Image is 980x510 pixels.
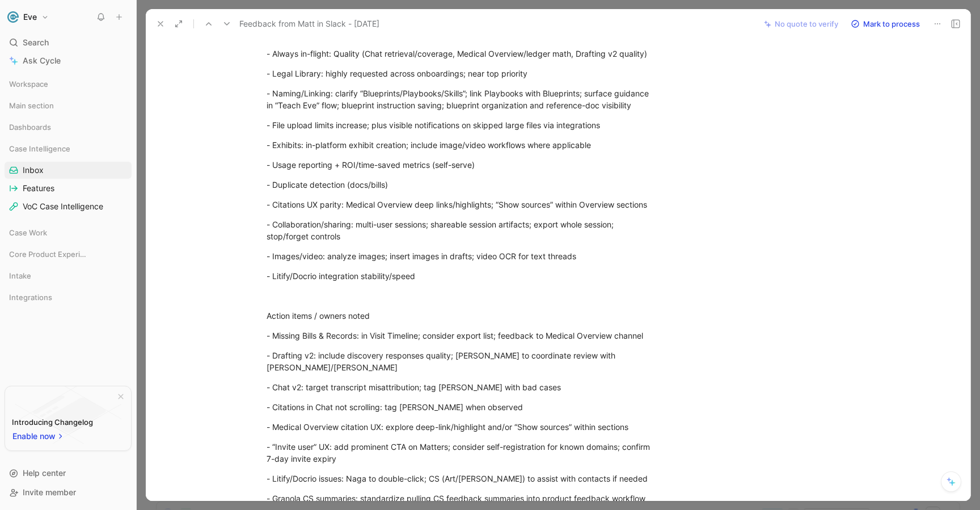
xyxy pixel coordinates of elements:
div: Workspace [5,75,132,92]
div: - Litify/Docrio issues: Naga to double-click; CS (Art/[PERSON_NAME]) to assist with contacts if n... [267,473,659,484]
div: Dashboards [5,119,132,139]
a: Features [5,180,132,197]
div: - Medical Overview citation UX: explore deep-link/highlight and/or “Show sources” within sections [267,421,659,433]
span: Search [23,36,49,49]
span: Feedback from Matt in Slack - [DATE] [239,17,379,31]
div: Main section [5,97,132,117]
div: - File upload limits increase; plus visible notifications on skipped large files via integrations [267,119,659,131]
a: Ask Cycle [5,52,132,69]
div: Integrations [5,289,132,306]
div: - Collaboration/sharing: multi-user sessions; shareable session artifacts; export whole session; ... [267,218,659,242]
div: - Duplicate detection (docs/bills) [267,179,659,191]
button: Enable now [12,429,65,444]
div: Introducing Changelog [12,415,93,429]
div: - Litify/Docrio integration stability/speed [267,270,659,282]
span: Case Intelligence [9,143,70,154]
span: Integrations [9,292,52,303]
a: Inbox [5,162,132,179]
span: Invite member [23,487,76,497]
span: Features [23,183,54,194]
span: Main section [9,100,54,111]
div: Case IntelligenceInboxFeaturesVoC Case Intelligence [5,140,132,215]
span: VoC Case Intelligence [23,201,103,212]
span: Inbox [23,165,44,176]
div: - Citations UX parity: Medical Overview deep links/highlights; “Show sources” within Overview sec... [267,199,659,210]
img: bg-BLZuj68n.svg [15,386,121,444]
button: EveEve [5,9,52,25]
div: Search [5,34,132,51]
div: Help center [5,465,132,482]
div: - Legal Library: highly requested across onboardings; near top priority [267,68,659,79]
span: Enable now [12,429,57,443]
div: Case Work [5,224,132,241]
div: - Usage reporting + ROI/time-saved metrics (self-serve) [267,159,659,171]
div: - “Invite user” UX: add prominent CTA on Matters; consider self-registration for known domains; c... [267,441,659,465]
span: Core Product Experience [9,248,87,260]
div: Main section [5,97,132,114]
img: Eve [7,11,19,23]
span: Case Work [9,227,47,238]
div: - Exhibits: in-platform exhibit creation; include image/video workflows where applicable [267,139,659,151]
div: Dashboards [5,119,132,136]
button: Mark to process [846,16,925,32]
div: - Citations in Chat not scrolling: tag [PERSON_NAME] when observed [267,401,659,413]
a: VoC Case Intelligence [5,198,132,215]
span: Workspace [9,78,48,90]
div: Intake [5,267,132,288]
span: Ask Cycle [23,54,61,68]
span: Help center [23,468,66,478]
div: Action items / owners noted [267,310,659,322]
span: Intake [9,270,31,281]
div: Core Product Experience [5,246,132,266]
span: Dashboards [9,121,51,133]
div: - Always in-flight: Quality (Chat retrieval/coverage, Medical Overview/ledger math, Drafting v2 q... [267,48,659,60]
h1: Eve [23,12,37,22]
button: No quote to verify [759,16,843,32]
div: - Drafting v2: include discovery responses quality; [PERSON_NAME] to coordinate review with [PERS... [267,349,659,373]
div: Case Work [5,224,132,245]
div: - Chat v2: target transcript misattribution; tag [PERSON_NAME] with bad cases [267,381,659,393]
div: Invite member [5,484,132,501]
div: - Naming/Linking: clarify “Blueprints/Playbooks/Skills”; link Playbooks with Blueprints; surface ... [267,87,659,111]
div: Intake [5,267,132,284]
div: Integrations [5,289,132,309]
div: Case Intelligence [5,140,132,157]
div: - Images/video: analyze images; insert images in drafts; video OCR for text threads [267,250,659,262]
div: - Missing Bills & Records: in Visit Timeline; consider export list; feedback to Medical Overview ... [267,330,659,342]
div: Core Product Experience [5,246,132,263]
